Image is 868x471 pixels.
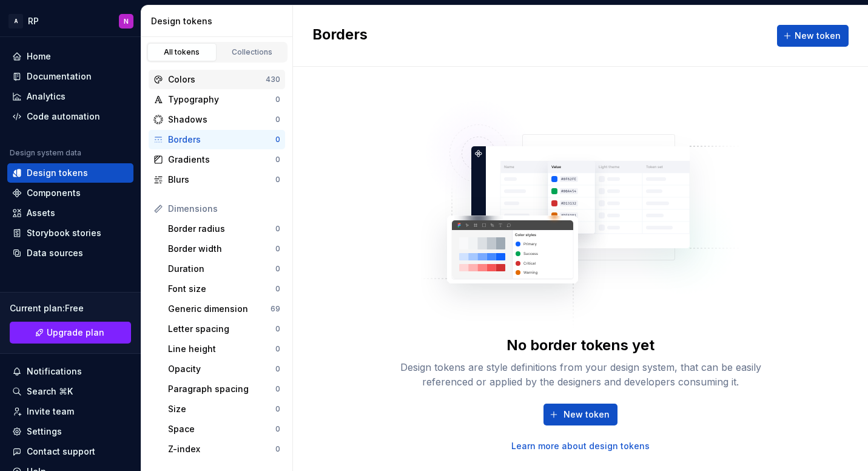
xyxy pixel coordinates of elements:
div: 69 [271,304,280,314]
div: Collections [222,47,283,57]
div: Storybook stories [27,227,101,239]
div: Letter spacing [168,323,275,335]
div: 0 [275,155,280,164]
div: Borders [168,134,275,146]
div: A [8,14,23,29]
div: Contact support [27,446,95,458]
div: Documentation [27,70,92,83]
div: 0 [275,364,280,374]
div: RP [28,15,39,27]
div: Border width [168,243,275,255]
a: Border width0 [163,239,285,259]
div: Current plan : Free [10,302,131,314]
div: No border tokens yet [506,336,654,355]
a: Space0 [163,419,285,439]
a: Opacity0 [163,359,285,379]
div: N [124,16,129,26]
a: Font size0 [163,279,285,299]
a: Invite team [7,402,133,421]
div: 0 [275,384,280,394]
a: Storybook stories [7,223,133,243]
div: Space [168,423,275,435]
div: Components [27,187,81,199]
div: 0 [275,135,280,144]
a: Colors430 [149,70,285,89]
div: Opacity [168,363,275,375]
a: Blurs0 [149,170,285,189]
a: Line height0 [163,339,285,359]
div: Colors [168,73,266,86]
a: Assets [7,203,133,223]
h2: Borders [312,25,368,47]
a: Upgrade plan [10,322,131,344]
div: Dimensions [168,203,280,215]
div: Data sources [27,247,83,259]
a: Z-index0 [163,439,285,459]
div: 0 [275,95,280,104]
a: Generic dimension69 [163,299,285,319]
div: Border radius [168,223,275,235]
a: Paragraph spacing0 [163,379,285,399]
a: Settings [7,422,133,441]
div: Blurs [168,174,275,186]
div: Search ⌘K [27,385,73,398]
button: Notifications [7,362,133,381]
div: Invite team [27,405,74,418]
div: Design tokens [27,167,88,179]
a: Data sources [7,243,133,263]
div: Notifications [27,365,82,378]
button: Contact support [7,442,133,461]
a: Code automation [7,107,133,126]
div: 0 [275,244,280,254]
div: Typography [168,93,275,106]
a: Components [7,183,133,203]
a: Size0 [163,399,285,419]
button: ARPN [2,8,138,34]
div: Line height [168,343,275,355]
div: 0 [275,264,280,274]
div: 0 [275,424,280,434]
div: Generic dimension [168,303,271,315]
span: Upgrade plan [47,327,104,339]
a: Shadows0 [149,110,285,129]
button: New token [777,25,849,47]
div: Duration [168,263,275,275]
a: Border radius0 [163,219,285,239]
a: Letter spacing0 [163,319,285,339]
div: 0 [275,404,280,414]
div: Design tokens [151,15,288,27]
div: Font size [168,283,275,295]
button: Search ⌘K [7,382,133,401]
a: Gradients0 [149,150,285,169]
a: Documentation [7,67,133,86]
div: Size [168,403,275,415]
a: Learn more about design tokens [511,440,650,452]
a: Duration0 [163,259,285,279]
div: Design system data [10,148,81,158]
div: 0 [275,444,280,454]
button: New token [543,404,617,425]
a: Home [7,47,133,66]
span: New token [564,408,610,421]
div: Gradients [168,154,275,166]
div: Design tokens are style definitions from your design system, that can be easily referenced or app... [386,360,775,389]
div: Settings [27,425,62,438]
div: 0 [275,324,280,334]
div: Code automation [27,110,100,123]
div: 0 [275,284,280,294]
a: Typography0 [149,90,285,109]
div: Shadows [168,114,275,126]
div: 430 [266,75,280,84]
span: New token [795,30,841,42]
a: Borders0 [149,130,285,149]
div: Z-index [168,443,275,455]
div: 0 [275,115,280,124]
div: 0 [275,344,280,354]
div: Home [27,50,51,63]
div: All tokens [152,47,212,57]
div: Assets [27,207,55,219]
div: 0 [275,224,280,234]
div: 0 [275,175,280,185]
div: Paragraph spacing [168,383,275,395]
a: Design tokens [7,163,133,183]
